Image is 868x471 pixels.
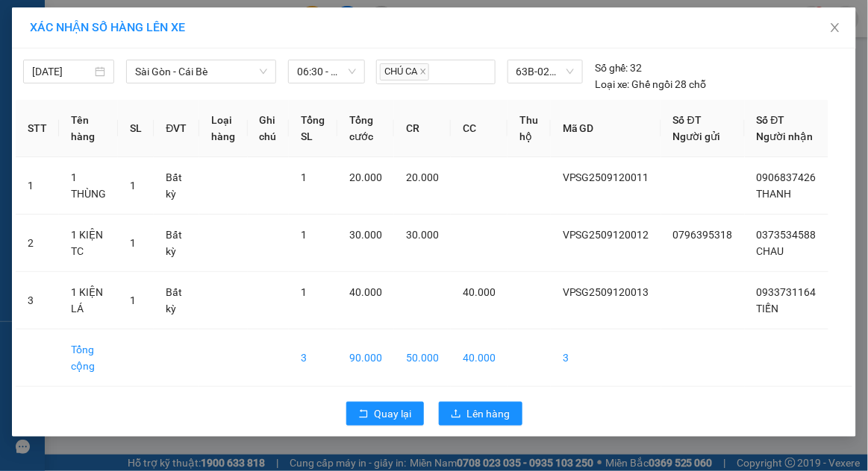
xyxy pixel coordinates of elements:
[16,157,59,215] td: 1
[563,229,649,241] span: VPSG2509120012
[154,157,199,215] td: Bất kỳ
[154,215,199,272] td: Bất kỳ
[595,60,628,76] span: Số ghế:
[595,76,707,92] div: Ghế ngồi 28 chỗ
[757,286,817,298] span: 0933731164
[154,100,199,157] th: ĐVT
[757,245,784,257] span: CHAU
[757,114,785,126] span: Số ĐT
[289,329,337,387] td: 3
[349,171,382,183] span: 20.000
[59,329,118,387] td: Tổng cộng
[135,60,267,83] span: Sài Gòn - Cái Bè
[757,188,792,200] span: THANH
[259,67,268,76] span: down
[337,329,395,387] td: 90.000
[118,100,154,157] th: SL
[301,229,307,241] span: 1
[59,215,118,272] td: 1 KIỆN TC
[394,329,451,387] td: 50.000
[375,405,412,422] span: Quay lại
[563,286,649,298] span: VPSG2509120013
[297,60,355,83] span: 06:30 - 63B-020.43
[248,100,290,157] th: Ghi chú
[199,100,248,157] th: Loại hàng
[451,100,508,157] th: CC
[16,100,59,157] th: STT
[757,171,817,183] span: 0906837426
[346,402,424,426] button: rollbackQuay lại
[16,215,59,272] td: 2
[673,114,702,126] span: Số ĐT
[419,68,427,75] span: close
[463,286,496,298] span: 40.000
[358,408,369,420] span: rollback
[451,408,461,420] span: upload
[595,60,643,76] div: 32
[59,272,118,329] td: 1 KIỆN LÁ
[406,229,439,241] span: 30.000
[16,272,59,329] td: 3
[349,229,382,241] span: 30.000
[829,22,841,34] span: close
[757,303,779,314] span: TIẾN
[757,229,817,241] span: 0373534588
[673,229,733,241] span: 0796395318
[337,100,395,157] th: Tổng cước
[563,171,649,183] span: VPSG2509120011
[289,100,337,157] th: Tổng SL
[406,171,439,183] span: 20.000
[301,286,307,298] span: 1
[32,63,92,80] input: 12/09/2025
[451,329,508,387] td: 40.000
[508,100,551,157] th: Thu hộ
[301,171,307,183] span: 1
[154,272,199,329] td: Bất kỳ
[516,60,574,83] span: 63B-020.43
[130,237,136,249] span: 1
[757,130,814,142] span: Người nhận
[380,63,429,80] span: CHÚ CA
[59,100,118,157] th: Tên hàng
[467,405,511,422] span: Lên hàng
[30,20,185,34] span: XÁC NHẬN SỐ HÀNG LÊN XE
[439,402,522,426] button: uploadLên hàng
[673,130,721,142] span: Người gửi
[595,76,630,92] span: Loại xe:
[814,7,856,49] button: Close
[394,100,451,157] th: CR
[551,100,661,157] th: Mã GD
[349,286,382,298] span: 40.000
[59,157,118,215] td: 1 THÙNG
[551,329,661,387] td: 3
[130,180,136,192] span: 1
[130,294,136,306] span: 1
